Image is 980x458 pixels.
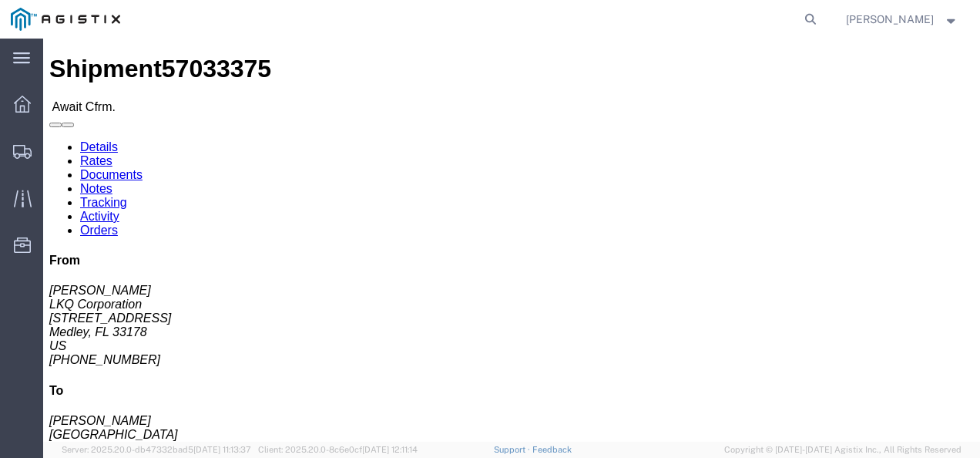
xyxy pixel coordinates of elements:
[193,445,251,454] span: [DATE] 11:13:37
[11,8,120,31] img: logo
[494,445,532,454] a: Support
[845,10,959,29] button: [PERSON_NAME]
[362,445,418,454] span: [DATE] 12:11:14
[532,445,572,454] a: Feedback
[258,445,418,454] span: Client: 2025.20.0-8c6e0cf
[62,445,251,454] span: Server: 2025.20.0-db47332bad5
[724,443,962,456] span: Copyright © [DATE]-[DATE] Agistix Inc., All Rights Reserved
[846,11,934,28] span: Nathan Seeley
[43,39,980,442] iframe: FS Legacy Container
